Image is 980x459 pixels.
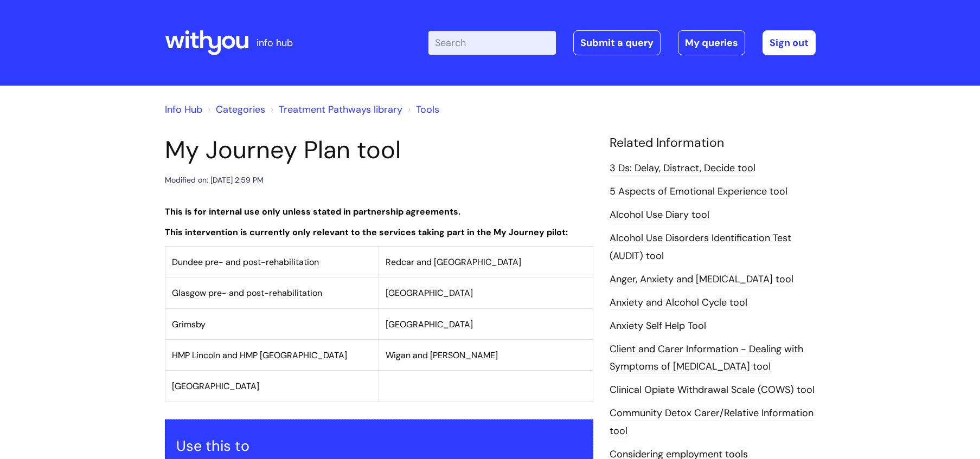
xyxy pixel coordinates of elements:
a: 3 Ds: Delay, Distract, Decide tool [610,161,755,176]
span: [GEOGRAPHIC_DATA] [386,287,473,299]
span: Redcar and [GEOGRAPHIC_DATA] [386,256,521,268]
a: Sign out [763,30,816,55]
a: Clinical Opiate Withdrawal Scale (COWS) tool [610,383,815,397]
a: Submit a query [573,30,661,55]
a: Community Detox Carer/Relative Information tool [610,406,814,438]
li: Treatment Pathways library [268,101,402,118]
strong: This intervention is currently only relevant to the services taking part in the My Journey pilot: [165,227,568,238]
h4: Related Information [610,135,816,151]
a: 5 Aspects of Emotional Experience tool [610,185,787,199]
a: Anxiety Self Help Tool [610,319,706,333]
span: [GEOGRAPHIC_DATA] [386,319,473,330]
a: Alcohol Use Diary tool [610,208,709,222]
h3: Use this to [176,437,582,455]
li: Solution home [205,101,265,118]
a: Treatment Pathways library [279,103,402,116]
strong: This is for internal use only unless stated in partnership agreements. [165,206,460,217]
span: Grimsby [172,319,206,330]
li: Tools [405,101,439,118]
a: Anger, Anxiety and [MEDICAL_DATA] tool [610,273,793,287]
h1: My Journey Plan tool [165,135,593,165]
a: Anxiety and Alcohol Cycle tool [610,296,747,310]
a: Tools [416,103,439,116]
span: HMP Lincoln and HMP [GEOGRAPHIC_DATA] [172,350,347,361]
span: [GEOGRAPHIC_DATA] [172,380,259,392]
span: Glasgow pre- and post-rehabilitation [172,287,322,299]
div: Modified on: [DATE] 2:59 PM [165,173,264,187]
a: Client and Carer Information - Dealing with Symptoms of [MEDICAL_DATA] tool [610,342,803,374]
span: Dundee pre- and post-rehabilitation [172,256,319,268]
a: Alcohol Use Disorders Identification Test (AUDIT) tool [610,231,791,263]
input: Search [428,31,556,55]
a: Info Hub [165,103,202,116]
a: Categories [216,103,265,116]
div: | - [428,30,816,55]
span: Wigan and [PERSON_NAME] [386,350,498,361]
p: info hub [257,34,293,51]
a: My queries [678,30,745,55]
